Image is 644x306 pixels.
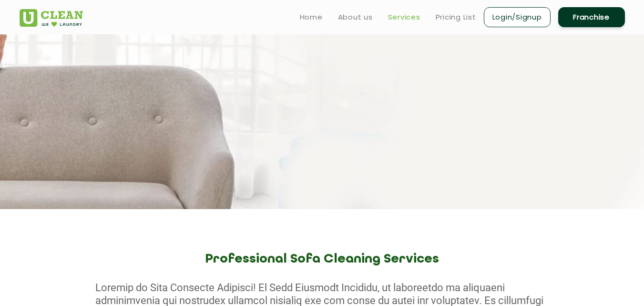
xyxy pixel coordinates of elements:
[300,11,323,23] a: Home
[338,11,373,23] a: About us
[436,11,476,23] a: Pricing List
[388,11,420,23] a: Services
[484,7,551,27] a: Login/Signup
[558,7,625,27] a: Franchise
[20,9,83,27] img: UClean Laundry and Dry Cleaning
